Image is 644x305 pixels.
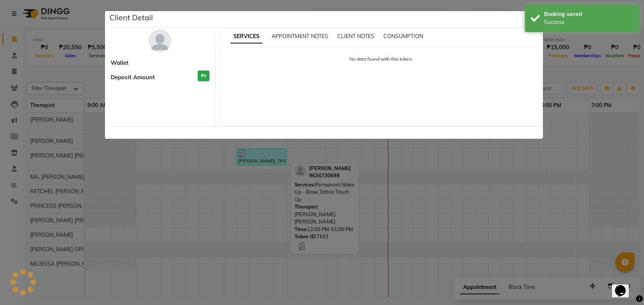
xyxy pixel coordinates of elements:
span: Wallet [111,59,129,67]
h5: Client Detail [109,12,153,23]
span: SERVICES [230,30,262,43]
span: CLIENT NOTES [337,33,374,40]
iframe: chat widget [612,274,636,297]
img: avatar [148,29,171,52]
span: APPOINTMENT NOTES [272,33,328,40]
span: Deposit Amount [111,73,155,82]
span: CONSUMPTION [383,33,423,40]
div: Booking saved [544,10,634,18]
p: No data found with this token. [229,56,534,63]
div: Success [544,18,634,26]
h3: ₱0 [198,71,209,82]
